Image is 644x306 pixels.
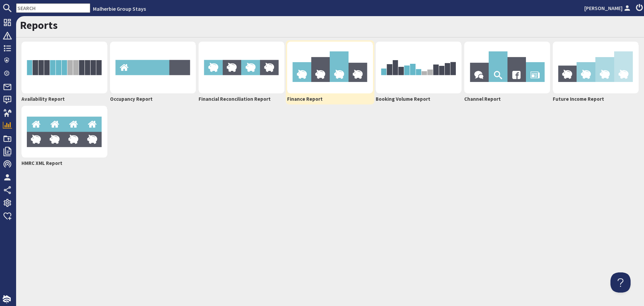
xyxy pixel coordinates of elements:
[93,5,146,12] a: Malherbie Group Stays
[286,40,374,104] a: Finance Report
[553,42,639,93] img: future-income-report-8efaa7c4b96f9db44a0ea65420f3fcd3c60c8b9eb4a7fe33424223628594c21f.png
[551,40,640,104] a: Future Income Report
[21,42,107,93] img: availability-b2712cb69e4f2a6ce39b871c0a010e098eb1bc68badc0d862a523a7fb0d9404f.png
[376,42,462,93] img: volume-report-b193a0d106e901724e6e2a737cddf475bd336b2fd3e97afca5856cfd34cd3207.png
[109,40,197,104] a: Occupancy Report
[199,42,284,93] img: financial-reconciliation-aa54097eb3e2697f1cd871e2a2e376557a55840ed588d4f345cf0a01e244fdeb.png
[287,42,373,93] img: financial-report-105d5146bc3da7be04c1b38cba2e6198017b744cffc9661e2e35d54d4ba0e972.png
[610,272,631,293] iframe: Toggle Customer Support
[553,96,639,102] h2: Future Income Report
[464,96,550,102] h2: Channel Report
[584,4,632,12] a: [PERSON_NAME]
[20,18,58,32] a: Reports
[20,40,109,104] a: Availability Report
[110,96,196,102] h2: Occupancy Report
[464,42,550,93] img: referer-report-80f78d458a5f6b932bddd33f5d71aba6e20f930fbd9179b778792cbc9ff573fa.png
[21,96,107,102] h2: Availability Report
[199,96,284,102] h2: Financial Reconciliation Report
[376,96,462,102] h2: Booking Volume Report
[110,42,196,93] img: occupancy-report-54b043cc30156a1d64253dc66eb8fa74ac22b960ebbd66912db7d1b324d9370f.png
[16,3,90,13] input: SEARCH
[197,40,286,104] a: Financial Reconciliation Report
[287,96,373,102] h2: Finance Report
[3,295,11,303] img: staytech_i_w-64f4e8e9ee0a9c174fd5317b4b171b261742d2d393467e5bdba4413f4f884c10.svg
[21,160,107,166] h2: HMRC XML Report
[21,106,107,158] img: hmrc-report-7e47fe54d664a6519f7bff59c47da927abdb786ffdf23fbaa80a4261718d00d7.png
[463,40,551,104] a: Channel Report
[374,40,463,104] a: Booking Volume Report
[20,104,109,169] a: HMRC XML Report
